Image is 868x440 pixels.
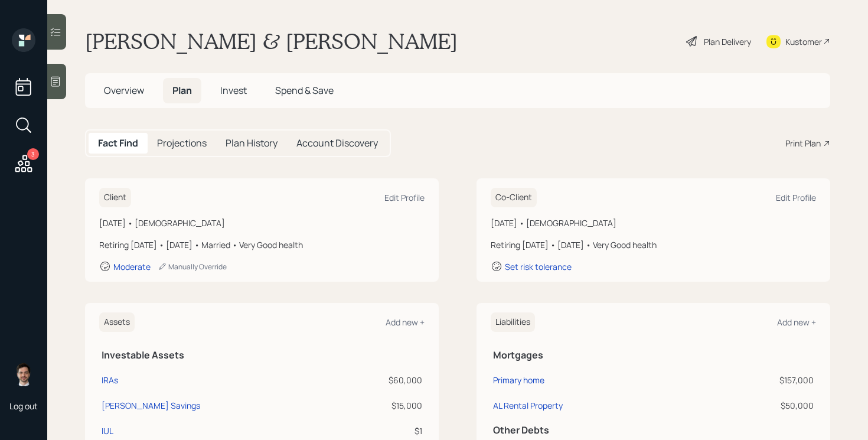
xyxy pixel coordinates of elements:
h5: Fact Find [98,138,138,149]
div: Plan Delivery [704,35,751,48]
h1: [PERSON_NAME] & [PERSON_NAME] [85,28,458,54]
h5: Projections [157,138,207,149]
div: Primary home [493,374,544,386]
div: AL Rental Property [493,399,563,412]
div: Edit Profile [384,192,425,203]
h5: Mortgages [493,350,814,361]
span: Spend & Save [275,84,334,97]
div: Add new + [777,317,816,328]
div: Kustomer [785,35,822,48]
div: $60,000 [331,374,422,386]
div: [PERSON_NAME] Savings [102,399,200,412]
div: Retiring [DATE] • [DATE] • Very Good health [491,239,816,251]
div: Log out [9,400,38,412]
h5: Investable Assets [102,350,422,361]
div: [DATE] • [DEMOGRAPHIC_DATA] [491,217,816,229]
div: Print Plan [785,137,821,149]
span: Invest [220,84,247,97]
div: $157,000 [707,374,814,386]
div: 3 [27,148,39,160]
h6: Liabilities [491,312,535,332]
div: $15,000 [331,399,422,412]
div: Set risk tolerance [505,261,572,272]
h6: Assets [99,312,135,332]
div: Moderate [113,261,151,272]
div: IRAs [102,374,118,386]
h5: Plan History [226,138,278,149]
div: $1 [331,425,422,437]
span: Overview [104,84,144,97]
span: Plan [172,84,192,97]
div: [DATE] • [DEMOGRAPHIC_DATA] [99,217,425,229]
h6: Client [99,188,131,207]
div: Manually Override [158,262,227,272]
div: Add new + [386,317,425,328]
h5: Other Debts [493,425,814,436]
h6: Co-Client [491,188,537,207]
h5: Account Discovery [296,138,378,149]
div: IUL [102,425,113,437]
div: Retiring [DATE] • [DATE] • Married • Very Good health [99,239,425,251]
img: jonah-coleman-headshot.png [12,363,35,386]
div: $50,000 [707,399,814,412]
div: Edit Profile [776,192,816,203]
